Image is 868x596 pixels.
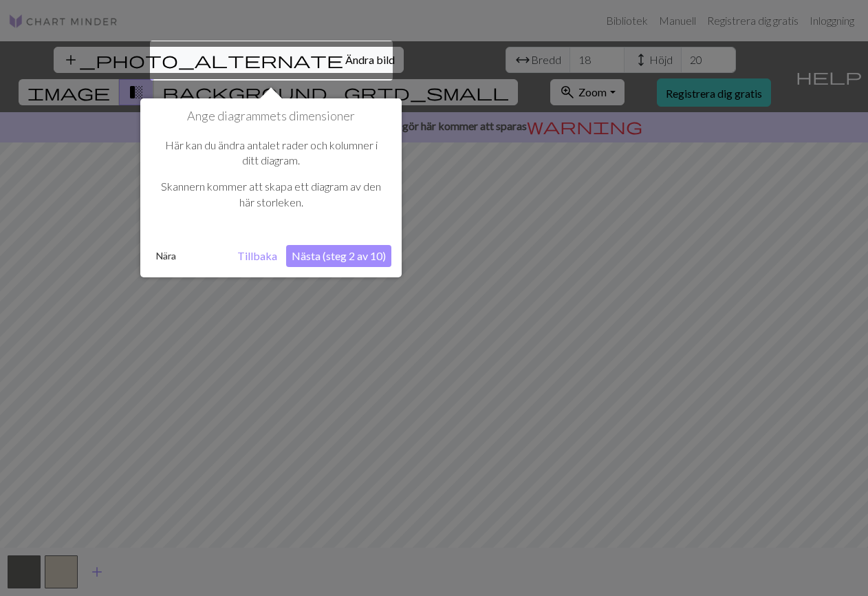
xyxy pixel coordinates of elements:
[161,180,381,208] font: Skannern kommer att skapa ett diagram av den här storleken.
[151,246,182,266] button: Nära
[156,250,176,262] font: Nära
[232,245,283,267] button: Tillbaka
[187,108,355,123] font: Ange diagrammets dimensioner
[237,249,277,262] font: Tillbaka
[165,138,378,167] font: Här kan du ändra antalet rader och kolumner i ditt diagram.
[292,249,386,262] font: Nästa (steg 2 av 10)
[140,98,402,277] div: Ange diagrammets dimensioner
[286,245,391,267] button: Nästa (steg 2 av 10)
[151,109,391,124] h1: Ange diagrammets dimensioner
